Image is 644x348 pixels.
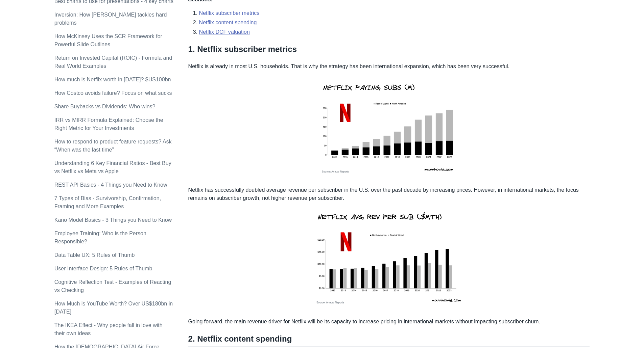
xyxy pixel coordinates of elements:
a: Netflix DCF valuation [199,29,250,35]
a: Cognitive Reflection Test - Examples of Reacting vs Checking [54,279,171,293]
a: How McKinsey Uses the SCR Framework for Powerful Slide Outlines [54,33,162,47]
p: Netflix has successfully doubled average revenue per subscriber in the U.S. over the past decade ... [188,186,590,202]
a: Netflix subscriber metrics [199,10,260,16]
a: Kano Model Basics - 3 Things you Need to Know [54,217,172,223]
h2: 2. Netflix content spending [188,334,590,347]
p: Going forward, the main revenue driver for Netflix will be its capacity to increase pricing in in... [188,318,590,326]
a: Understanding 6 Key Financial Ratios - Best Buy vs Netflix vs Meta vs Apple [54,160,171,174]
a: Netflix content spending [199,20,257,25]
a: How much is Netflix worth in [DATE]? $US100bn [54,77,171,82]
a: How to respond to product feature requests? Ask “When was the last time” [54,139,172,153]
p: Netflix is already in most U.S. households. That is why the strategy has been international expan... [188,62,590,71]
a: How Much is YouTube Worth? Over US$180bn in [DATE] [54,301,173,315]
a: 7 Types of Bias - Survivorship, Confirmation, Framing and More Examples [54,195,161,209]
a: How Costco avoids failure? Focus on what sucks [54,90,172,96]
img: netflix mthly price [307,208,471,312]
a: Data Table UX: 5 Rules of Thumb [54,252,135,258]
h2: 1. Netflix subscriber metrics [188,44,590,57]
a: User Interface Design: 5 Rules of Thumb [54,266,152,271]
a: Share Buybacks vs Dividends: Who wins? [54,104,156,109]
a: Employee Training: Who is the Person Responsible? [54,231,146,244]
a: Return on Invested Capital (ROIC) - Formula and Real World Examples [54,55,172,69]
a: IRR vs MIRR Formula Explained: Choose the Right Metric for Your Investments [54,117,163,131]
img: netflix subs [312,76,465,181]
a: REST API Basics - 4 Things you Need to Know [54,182,167,188]
a: Inversion: How [PERSON_NAME] tackles hard problems [54,12,167,26]
a: The IKEA Effect - Why people fall in love with their own ideas [54,322,163,336]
